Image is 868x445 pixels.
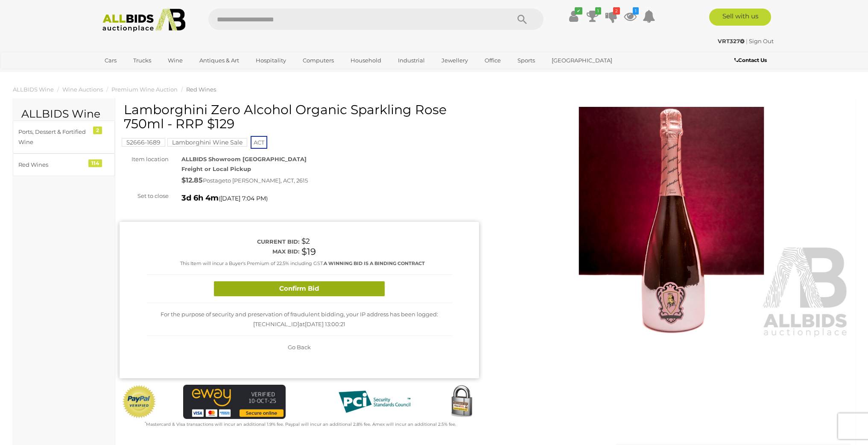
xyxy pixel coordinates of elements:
[162,53,188,68] a: Wine
[575,7,582,15] i: ✔
[21,108,106,120] h2: ALLBIDS Wine
[605,9,618,24] a: 2
[251,136,267,149] span: ACT
[219,195,268,202] span: ( )
[586,9,599,24] a: 1
[93,127,102,134] div: 2
[633,7,639,15] i: 1
[734,57,767,63] b: Contact Us
[288,344,311,351] span: Go Back
[749,38,774,44] a: Sign Out
[709,9,771,26] a: Sell with us
[186,86,216,93] a: Red Wines
[567,9,580,24] a: ✔
[332,385,417,419] img: PCI DSS compliant
[345,53,387,68] a: Household
[13,86,54,93] a: ALLBIDS Wine
[305,321,345,327] span: [DATE] 13:00:21
[746,38,748,44] span: |
[436,53,473,68] a: Jewellery
[492,107,851,339] img: Lamborghini Zero Alcohol Organic Sparkling Rose 750ml - RRP $129
[18,160,89,170] div: Red Wines
[297,53,339,68] a: Computers
[13,153,115,176] a: Red Wines 114
[392,53,430,68] a: Industrial
[595,7,601,15] i: 1
[324,260,425,266] b: A WINNING BID IS A BINDING CONTRACT
[181,165,251,172] strong: Freight or Local Pickup
[167,138,247,147] mark: Lamborghini Wine Sale
[13,121,115,153] a: Ports, Dessert & Fortified Wine 2
[124,103,477,131] h1: Lamborghini Zero Alcohol Organic Sparkling Rose 750ml - RRP $129
[501,9,544,30] button: Search
[181,156,307,162] strong: ALLBIDS Showroom [GEOGRAPHIC_DATA]
[253,321,299,327] span: [TECHNICAL_ID]
[145,421,456,427] small: Mastercard & Visa transactions will incur an additional 1.9% fee. Paypal will incur an additional...
[122,138,165,147] mark: 52666-1689
[734,56,769,65] a: Contact Us
[718,38,745,44] strong: VRT327
[98,9,190,32] img: Allbids.com.au
[301,237,310,245] span: $2
[181,174,479,187] div: Postage
[88,159,102,167] div: 114
[214,281,385,296] button: Confirm Bid
[122,385,157,419] img: Official PayPal Seal
[146,237,299,247] div: Current bid:
[250,53,292,68] a: Hospitality
[444,385,479,419] img: Secured by Rapid SSL
[18,127,89,147] div: Ports, Dessert & Fortified Wine
[624,9,637,24] a: 1
[167,139,247,146] a: Lamborghini Wine Sale
[546,53,618,68] a: [GEOGRAPHIC_DATA]
[180,260,425,266] small: This Item will incur a Buyer's Premium of 22.5% including GST.
[183,385,286,419] img: eWAY Payment Gateway
[113,154,175,164] div: Item location
[99,53,122,68] a: Cars
[122,139,165,146] a: 52666-1689
[128,53,157,68] a: Trucks
[181,176,203,184] strong: $12.85
[194,53,245,68] a: Antiques & Art
[220,195,266,202] span: [DATE] 7:04 PM
[146,303,452,336] div: For the purpose of security and preservation of fraudulent bidding, your IP address has been logg...
[225,177,308,184] span: to [PERSON_NAME], ACT, 2615
[111,86,178,93] a: Premium Wine Auction
[718,38,746,44] a: VRT327
[146,247,299,256] div: Max bid:
[301,246,316,257] span: $19
[181,193,219,203] strong: 3d 6h 4m
[113,191,175,201] div: Set to close
[512,53,541,68] a: Sports
[62,86,103,93] a: Wine Auctions
[613,7,620,15] i: 2
[479,53,506,68] a: Office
